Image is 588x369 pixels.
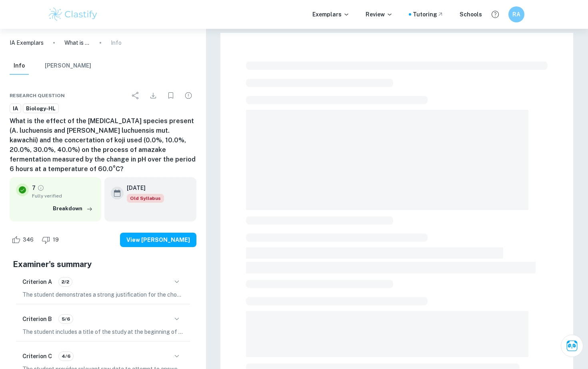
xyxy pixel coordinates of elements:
[18,236,38,244] span: 346
[32,192,95,199] span: Fully verified
[23,104,59,114] a: Biology-HL
[40,233,63,246] div: Dislike
[508,6,524,22] button: RA
[413,10,444,19] a: Tutoring
[22,327,184,336] p: The student includes a title of the study at the beginning of the work, pointing out the main foc...
[10,105,21,113] span: IA
[10,57,29,75] button: Info
[32,184,36,192] p: 7
[128,88,144,104] div: Share
[312,10,350,19] p: Exemplars
[22,277,52,286] h6: Criterion A
[512,10,521,19] h6: RA
[145,88,161,104] div: Download
[127,184,158,192] h6: [DATE]
[23,105,58,113] span: Biology-HL
[10,116,196,174] h6: What is the effect of the [MEDICAL_DATA] species present (A. luchuensis and [PERSON_NAME] luchuen...
[22,315,52,323] h6: Criterion B
[45,57,91,75] button: [PERSON_NAME]
[22,352,52,361] h6: Criterion C
[48,6,98,22] img: Clastify logo
[10,104,21,114] a: IA
[163,88,179,104] div: Bookmark
[59,278,72,285] span: 2/2
[59,315,73,323] span: 5/6
[460,10,482,19] a: Schools
[120,233,196,247] button: View [PERSON_NAME]
[488,8,502,21] button: Help and Feedback
[561,335,583,357] button: Ask Clai
[111,38,122,47] p: Info
[64,38,90,47] p: What is the effect of the [MEDICAL_DATA] species present (A. luchuensis and [PERSON_NAME] luchuen...
[180,88,196,104] div: Report issue
[51,203,95,215] button: Breakdown
[10,38,44,47] a: IA Exemplars
[366,10,393,19] p: Review
[10,92,65,99] span: Research question
[48,236,63,244] span: 19
[22,290,184,299] p: The student demonstrates a strong justification for the chosen topic and research question by tho...
[10,233,38,246] div: Like
[13,258,193,270] h5: Examiner's summary
[37,184,44,191] a: Grade fully verified
[59,353,73,360] span: 4/6
[127,194,164,203] span: Old Syllabus
[127,194,164,203] div: Starting from the May 2025 session, the Biology IA requirements have changed. It's OK to refer to...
